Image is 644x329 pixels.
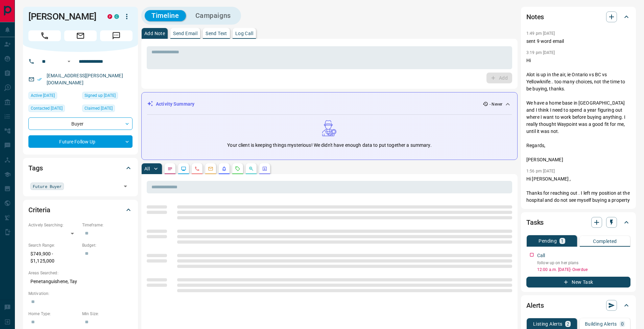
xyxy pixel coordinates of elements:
[189,10,238,21] button: Campaigns
[28,117,133,130] div: Buyer
[82,92,133,101] div: Mon Feb 06 2023
[82,222,133,228] p: Timeframe:
[248,166,254,171] svg: Opportunities
[206,31,227,36] p: Send Text
[526,300,544,311] h2: Alerts
[28,242,79,248] p: Search Range:
[31,92,55,99] span: Active [DATE]
[28,222,79,228] p: Actively Searching:
[121,182,130,191] button: Open
[526,277,630,287] button: New Task
[100,30,133,41] span: Message
[235,166,240,171] svg: Requests
[526,297,630,313] div: Alerts
[28,160,133,176] div: Tags
[561,239,564,243] p: 1
[82,105,133,114] div: Mon Feb 06 2023
[235,31,253,36] p: Log Call
[28,202,133,218] div: Criteria
[47,73,123,85] a: [EMAIL_ADDRESS][PERSON_NAME][DOMAIN_NAME]
[537,267,630,273] p: 12:00 a.m. [DATE] - Overdue
[526,9,630,25] div: Notes
[37,77,42,82] svg: Email Verified
[526,214,630,230] div: Tasks
[85,92,116,99] span: Signed up [DATE]
[227,142,431,149] p: Your client is keeping things mysterious! We didn't have enough data to put together a summary.
[28,135,133,148] div: Future Follow Up
[539,239,557,243] p: Pending
[533,322,563,326] p: Listing Alerts
[28,270,133,276] p: Areas Searched:
[85,105,113,112] span: Claimed [DATE]
[537,252,545,259] p: Call
[567,322,569,326] p: 2
[144,31,165,36] p: Add Note
[147,98,512,110] div: Activity Summary- Never
[114,14,119,19] div: condos.ca
[526,175,630,268] p: Hi [PERSON_NAME] , Thanks for reaching out . I left my position at the hospital and do not see my...
[28,30,61,41] span: Call
[167,166,173,171] svg: Notes
[145,10,186,21] button: Timeline
[490,101,502,107] p: - Never
[194,166,200,171] svg: Calls
[526,50,555,55] p: 3:19 pm [DATE]
[621,322,624,326] p: 0
[28,291,133,297] p: Motivation:
[82,242,133,248] p: Budget:
[585,322,617,326] p: Building Alerts
[144,166,150,171] p: All
[28,248,79,267] p: $749,900 - $1,125,000
[28,105,79,114] div: Mon Jun 09 2025
[526,31,555,36] p: 1:49 pm [DATE]
[173,31,197,36] p: Send Email
[156,101,194,108] p: Activity Summary
[64,30,97,41] span: Email
[28,11,97,22] h1: [PERSON_NAME]
[28,92,79,101] div: Tue Mar 05 2024
[526,217,544,228] h2: Tasks
[28,163,43,173] h2: Tags
[31,105,63,112] span: Contacted [DATE]
[28,276,133,287] p: Penetanguishene, Tay
[82,311,133,317] p: Min Size:
[526,169,555,173] p: 1:56 pm [DATE]
[526,11,544,22] h2: Notes
[28,311,79,317] p: Home Type:
[262,166,267,171] svg: Agent Actions
[526,38,630,45] p: sent 9 word email
[526,57,630,163] p: Hi Alot is up in the air, ie Ontario vs BC vs Yellowknife.. too many choices, not the time to be ...
[108,14,112,19] div: property.ca
[537,260,630,266] p: follow up on her plans
[28,204,50,215] h2: Criteria
[208,166,213,171] svg: Emails
[593,239,617,244] p: Completed
[221,166,227,171] svg: Listing Alerts
[65,57,73,65] button: Open
[181,166,186,171] svg: Lead Browsing Activity
[33,183,62,190] span: Future Buyer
